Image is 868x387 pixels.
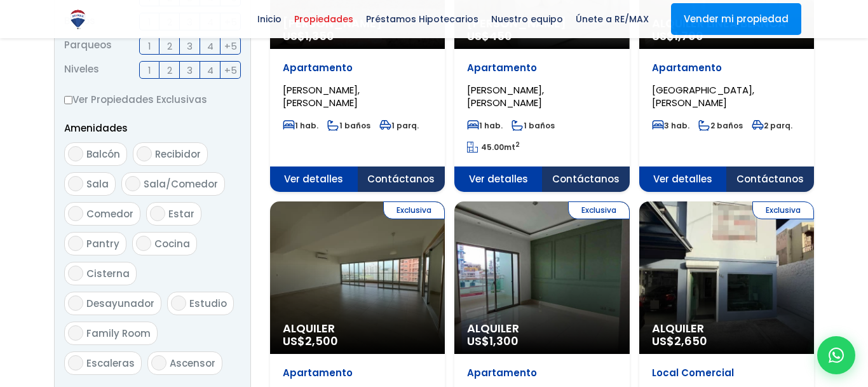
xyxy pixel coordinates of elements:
[64,61,99,79] span: Niveles
[283,62,432,74] p: Apartamento
[467,83,544,109] span: [PERSON_NAME], [PERSON_NAME]
[467,333,519,349] span: US$
[639,166,727,192] span: Ver detalles
[136,236,151,251] input: Cocina
[68,266,83,281] input: Cisterna
[224,38,237,54] span: +5
[542,166,630,192] span: Contáctanos
[568,201,630,219] span: Exclusiva
[283,83,360,109] span: [PERSON_NAME], [PERSON_NAME]
[187,62,193,78] span: 3
[64,92,241,107] label: Ver Propiedades Exclusivas
[148,38,151,54] span: 1
[652,322,801,335] span: Alquiler
[515,140,520,149] sup: 2
[64,120,241,136] p: Amenidades
[150,206,165,221] input: Estar
[752,201,814,219] span: Exclusiva
[358,166,445,192] span: Contáctanos
[327,120,370,131] span: 1 baños
[68,176,83,191] input: Sala
[489,333,519,349] span: 1,300
[383,201,445,219] span: Exclusiva
[270,166,358,192] span: Ver detalles
[86,356,135,370] span: Escaleras
[467,142,520,153] span: mt
[67,8,89,31] img: Logo de REMAX
[288,10,360,29] span: Propiedades
[171,295,186,311] input: Estudio
[207,38,214,54] span: 4
[86,327,151,340] span: Family Room
[752,120,792,131] span: 2 parq.
[652,83,754,109] span: [GEOGRAPHIC_DATA], [PERSON_NAME]
[187,38,193,54] span: 3
[283,322,432,335] span: Alquiler
[68,236,83,251] input: Pantry
[283,120,318,131] span: 1 hab.
[224,62,237,78] span: +5
[148,62,151,78] span: 1
[726,166,814,192] span: Contáctanos
[167,38,172,54] span: 2
[569,10,655,29] span: Únete a RE/MAX
[305,333,338,349] span: 2,500
[86,177,109,191] span: Sala
[144,177,218,191] span: Sala/Comedor
[467,322,616,335] span: Alquiler
[155,147,201,161] span: Recibidor
[86,237,119,250] span: Pantry
[86,147,120,161] span: Balcón
[485,10,569,29] span: Nuestro equipo
[652,120,689,131] span: 3 hab.
[86,297,154,310] span: Desayunador
[125,176,140,191] input: Sala/Comedor
[467,120,503,131] span: 1 hab.
[68,146,83,161] input: Balcón
[481,142,504,153] span: 45.00
[379,120,419,131] span: 1 parq.
[189,297,227,310] span: Estudio
[151,355,166,370] input: Ascensor
[512,120,555,131] span: 1 baños
[64,96,72,104] input: Ver Propiedades Exclusivas
[652,367,801,379] p: Local Comercial
[467,367,616,379] p: Apartamento
[68,206,83,221] input: Comedor
[467,62,616,74] p: Apartamento
[137,146,152,161] input: Recibidor
[698,120,743,131] span: 2 baños
[454,166,542,192] span: Ver detalles
[154,237,190,250] span: Cocina
[283,333,338,349] span: US$
[283,367,432,379] p: Apartamento
[86,267,130,280] span: Cisterna
[168,207,194,221] span: Estar
[671,3,801,35] a: Vender mi propiedad
[68,325,83,341] input: Family Room
[652,333,707,349] span: US$
[64,37,112,55] span: Parqueos
[207,62,214,78] span: 4
[674,333,707,349] span: 2,650
[652,62,801,74] p: Apartamento
[68,295,83,311] input: Desayunador
[86,207,133,221] span: Comedor
[360,10,485,29] span: Préstamos Hipotecarios
[170,356,215,370] span: Ascensor
[68,355,83,370] input: Escaleras
[167,62,172,78] span: 2
[251,10,288,29] span: Inicio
